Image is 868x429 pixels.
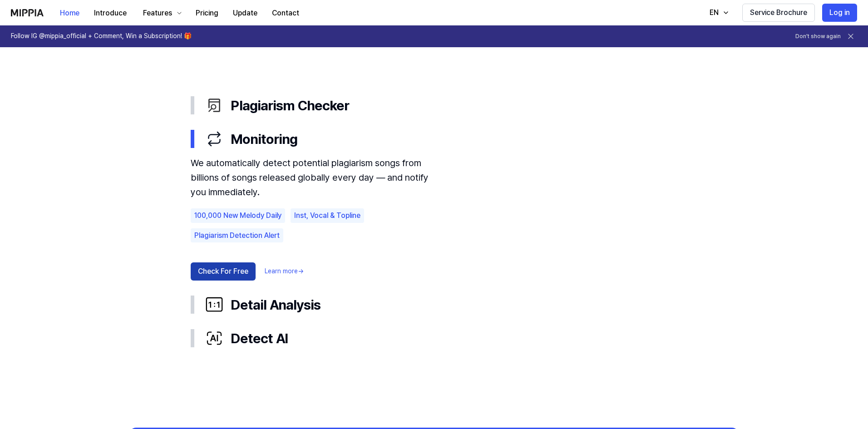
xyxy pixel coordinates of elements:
[795,33,841,40] button: Don't show again
[134,4,188,22] button: Features
[742,4,815,22] button: Service Brochure
[191,262,256,281] button: Check For Free
[822,4,857,22] button: Log in
[226,4,265,22] button: Update
[191,208,285,223] div: 100,000 New Melody Daily
[188,4,226,22] button: Pricing
[141,8,174,19] div: Features
[205,96,677,115] div: Plagiarism Checker
[53,4,87,22] button: Home
[265,267,304,276] a: Learn more→
[191,122,677,156] button: Monitoring
[226,0,265,25] a: Update
[265,4,306,22] button: Contact
[191,288,677,321] button: Detail Analysis
[191,321,677,355] button: Detect AI
[700,4,735,22] button: EN
[11,9,44,16] img: logo
[291,208,364,223] div: Inst, Vocal & Topline
[205,129,677,148] div: Monitoring
[205,295,677,314] div: Detail Analysis
[87,4,134,22] button: Introduce
[205,329,677,348] div: Detect AI
[11,32,192,41] h1: Follow IG @mippia_official + Comment, Win a Subscription! 🎁
[53,0,87,25] a: Home
[708,7,720,18] div: EN
[191,228,283,243] div: Plagiarism Detection Alert
[191,156,677,288] div: Monitoring
[191,89,677,122] button: Plagiarism Checker
[191,156,436,199] div: We automatically detect potential plagiarism songs from billions of songs released globally every...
